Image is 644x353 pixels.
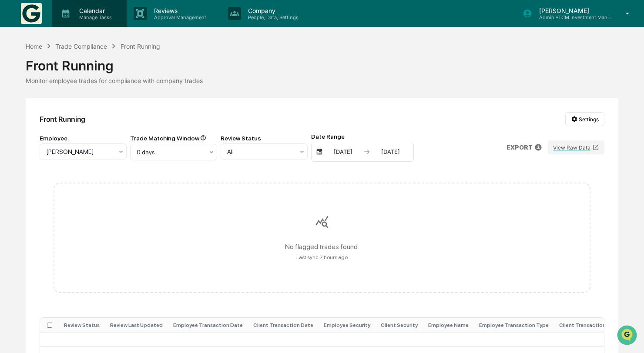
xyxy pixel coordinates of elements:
input: Clear [23,40,144,49]
div: Monitor employee trades for compliance with company trades [26,77,618,84]
th: Client Transaction Date [248,318,319,333]
p: Approval Management [147,14,211,20]
div: Home [26,43,42,50]
a: 🔎Data Lookup [5,123,58,138]
div: 🖐️ [9,110,16,117]
div: We're available if you need us! [30,75,110,82]
div: Trade Compliance [55,43,107,50]
div: Trade Matching Window [130,135,217,142]
span: Attestations [72,110,108,118]
div: [DATE] [372,148,409,155]
div: No flagged trades found. [285,243,359,251]
span: Data Lookup [17,126,55,135]
a: Powered byPylon [61,147,105,154]
div: Date Range [311,133,414,140]
div: Employee [40,135,127,142]
img: arrow right [363,148,370,155]
iframe: Open customer support [616,324,640,348]
img: 1746055101610-c473b297-6a78-478c-a979-82029cc54cd1 [9,67,24,82]
p: Company [241,7,303,14]
p: Manage Tasks [72,14,116,20]
th: Review Status [59,318,105,333]
div: Front Running [26,51,618,73]
p: Calendar [72,7,116,14]
p: How can we help? [9,18,158,32]
p: Reviews [147,7,211,14]
div: [DATE] [325,148,362,155]
span: Pylon [87,147,105,154]
th: Employee Transaction Date [168,318,248,333]
th: Employee Name [423,318,474,333]
a: 🖐️Preclearance [5,106,60,122]
div: 🔎 [9,127,16,134]
a: 🗄️Attestations [60,106,111,122]
div: Start new chat [30,67,143,75]
span: Preclearance [17,110,56,118]
button: View Raw Data [548,140,604,154]
th: Client Security [376,318,423,333]
div: Review Status [221,135,308,142]
th: Employee Security [319,318,376,333]
th: Review Last Updated [105,318,168,333]
div: Last sync: 7 hours ago [296,254,348,260]
div: Front Running [121,43,160,50]
p: Admin • TCM Investment Management [532,14,613,20]
img: logo [21,3,42,24]
div: Front Running [40,115,85,123]
button: Settings [565,112,604,126]
th: Client Transaction Type [554,318,624,333]
p: EXPORT [506,144,533,151]
img: calendar [316,148,323,155]
p: [PERSON_NAME] [532,7,613,14]
div: 🗄️ [63,110,70,117]
p: People, Data, Settings [241,14,303,20]
th: Employee Transaction Type [474,318,554,333]
button: Start new chat [148,69,158,80]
